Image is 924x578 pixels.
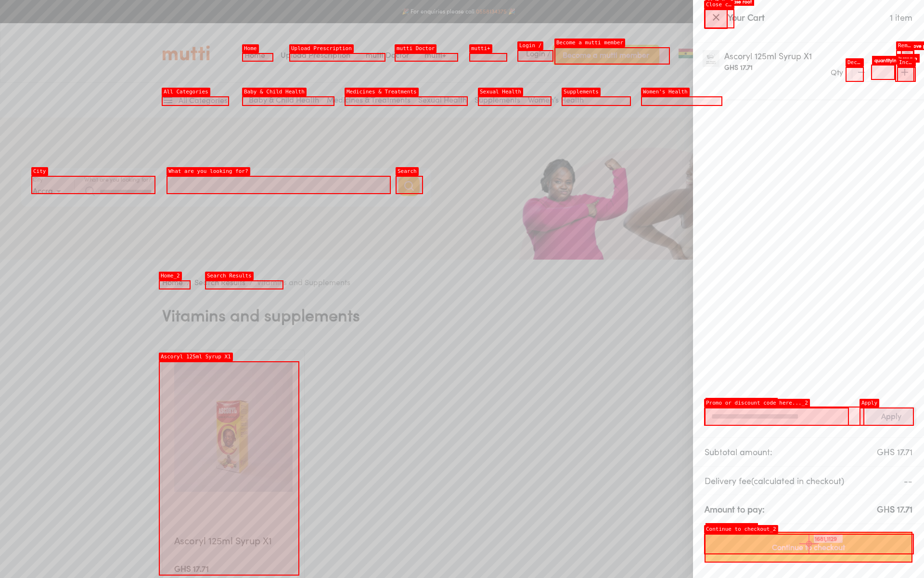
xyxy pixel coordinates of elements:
[705,532,912,563] button: Continue to checkout
[877,503,912,516] p: GHS 17.71
[703,50,719,67] img: Ascoryl 125ml Syrup X1
[895,63,914,82] span: increase
[715,540,902,554] span: Continue to checkout
[877,446,912,459] p: GHS 17.71
[705,503,765,516] p: Amount to pay:
[904,474,912,487] p: --
[705,474,881,487] p: Delivery fee (calculated in checkout)
[904,52,911,59] img: Remove Product
[705,446,772,459] p: Subtotal amount:
[831,66,843,78] p: Qty
[724,50,896,63] p: Ascoryl 125ml Syrup X1
[724,63,753,92] div: GHS 17.71
[890,11,912,24] p: 1 item
[728,11,765,24] p: Your Cart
